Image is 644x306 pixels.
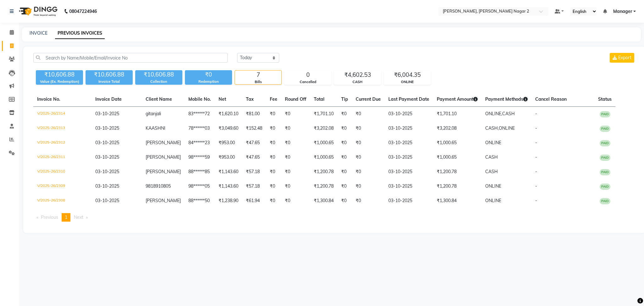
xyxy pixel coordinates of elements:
td: ₹0 [281,150,310,165]
button: Export [610,53,634,63]
div: Value (Ex. Redemption) [36,79,83,84]
td: ₹1,000.65 [433,136,481,150]
td: 03-10-2025 [385,165,433,179]
div: Collection [135,79,182,84]
td: ₹1,701.10 [310,107,337,122]
td: ₹1,701.10 [433,107,481,122]
td: 03-10-2025 [385,107,433,122]
b: 08047224946 [69,3,97,20]
td: 03-10-2025 [385,179,433,194]
td: ₹61.94 [242,194,266,208]
span: PAID [600,169,610,175]
div: ₹0 [185,70,232,79]
td: V/2025-26/2310 [33,165,92,179]
span: Manager [613,8,632,15]
td: ₹0 [266,121,281,136]
span: Payment Amount [437,96,478,102]
span: ONLINE [499,125,515,131]
span: 03-10-2025 [95,183,119,189]
td: V/2025-26/2308 [33,194,92,208]
td: ₹0 [266,179,281,194]
td: ₹0 [337,121,352,136]
td: ₹1,200.78 [433,165,481,179]
span: Previous [41,214,58,220]
span: ONLINE [485,198,501,203]
span: Tax [246,96,254,102]
span: Next [74,214,83,220]
span: Last Payment Date [388,96,429,102]
td: ₹3,049.60 [215,121,242,136]
div: Cancelled [285,79,331,85]
span: - [535,140,537,145]
td: ₹0 [266,107,281,122]
td: ₹1,200.78 [310,179,337,194]
td: ₹953.00 [215,150,242,165]
td: ₹57.18 [242,165,266,179]
td: ₹0 [352,179,385,194]
a: PREVIOUS INVOICES [55,28,105,39]
td: ₹1,300.84 [433,194,481,208]
div: Bills [235,79,281,85]
td: ₹0 [266,136,281,150]
span: 03-10-2025 [95,169,119,174]
td: 03-10-2025 [385,121,433,136]
td: 03-10-2025 [385,150,433,165]
span: - [535,125,537,131]
td: V/2025-26/2311 [33,150,92,165]
nav: Pagination [33,213,636,222]
td: ₹0 [352,136,385,150]
span: PAID [600,198,610,204]
td: ₹0 [352,107,385,122]
span: Current Due [356,96,381,102]
span: Tip [341,96,348,102]
td: V/2025-26/2309 [33,179,92,194]
span: Fee [270,96,277,102]
td: 03-10-2025 [385,194,433,208]
td: ₹0 [352,194,385,208]
td: ₹1,200.78 [310,165,337,179]
span: PAID [600,184,610,190]
span: 9818910805 [146,183,171,189]
span: Cancel Reason [535,96,567,102]
span: Net [219,96,226,102]
td: 03-10-2025 [385,136,433,150]
td: ₹3,202.08 [310,121,337,136]
td: ₹0 [281,194,310,208]
span: CASH, [485,125,499,131]
td: ₹0 [337,150,352,165]
span: PAID [600,111,610,117]
div: ONLINE [384,79,430,85]
span: Invoice Date [95,96,122,102]
span: 03-10-2025 [95,140,119,145]
td: ₹1,620.10 [215,107,242,122]
span: - [535,169,537,174]
span: [PERSON_NAME] [146,198,181,203]
span: 1 [65,214,67,220]
td: ₹0 [352,121,385,136]
td: ₹0 [266,194,281,208]
span: ONLINE, [485,111,502,116]
td: ₹1,200.78 [433,179,481,194]
span: - [535,198,537,203]
td: ₹81.00 [242,107,266,122]
td: ₹1,143.60 [215,165,242,179]
td: ₹0 [352,150,385,165]
span: Round Off [285,96,306,102]
td: ₹0 [266,150,281,165]
td: ₹152.48 [242,121,266,136]
td: ₹57.18 [242,179,266,194]
div: ₹6,004.35 [384,71,430,79]
td: ₹1,000.65 [310,136,337,150]
td: ₹1,300.84 [310,194,337,208]
td: ₹0 [281,165,310,179]
div: 0 [285,71,331,79]
td: ₹0 [281,121,310,136]
td: ₹47.65 [242,136,266,150]
td: ₹0 [337,194,352,208]
span: Export [618,55,631,60]
span: Total [314,96,325,102]
span: gitanjali [146,111,161,116]
td: ₹0 [337,136,352,150]
td: ₹0 [352,165,385,179]
span: PAID [600,126,610,132]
